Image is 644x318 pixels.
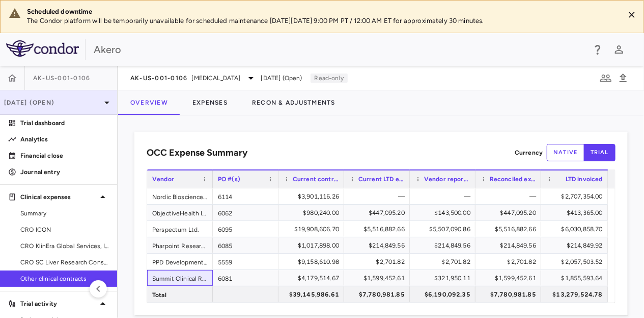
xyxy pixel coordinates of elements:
div: 6062 [213,205,278,221]
div: $3,901,116.26 [288,188,339,205]
div: $6,030,858.70 [550,221,603,237]
span: Current LTD expensed [358,176,405,183]
div: Akero [94,42,585,57]
div: 6081 [213,270,278,286]
span: Vendor [152,176,174,183]
div: $2,707,354.00 [550,188,603,205]
div: $4,179,514.67 [288,270,339,286]
button: native [547,144,584,161]
div: $6,190,092.35 [419,286,470,303]
div: Scheduled downtime [27,7,616,16]
p: Currency [515,148,543,157]
span: Vendor reported [424,176,470,183]
div: Nordic Bioscience A/S [147,188,213,204]
div: $413,365.00 [550,205,603,221]
div: $9,158,610.98 [288,254,339,270]
button: Close [624,7,639,22]
p: The Condor platform will be temporarily unavailable for scheduled maintenance [DATE][DATE] 9:00 P... [27,16,616,26]
span: Reconciled expense [490,176,536,183]
div: 5559 [213,254,278,270]
span: AK-US-001-0106 [130,74,188,82]
div: $980,240.00 [288,205,339,221]
div: $19,908,606.70 [288,221,339,237]
p: Trial dashboard [20,118,109,128]
div: $7,780,981.85 [353,286,405,303]
img: logo-full-SnFGN8VE.png [6,40,79,57]
div: $2,057,503.52 [550,254,603,270]
p: Journal entry [20,167,109,177]
div: $1,855,593.64 [550,270,603,286]
p: Clinical expenses [20,192,97,202]
h6: OCC Expense Summary [147,146,247,160]
div: $447,095.20 [485,205,536,221]
p: Financial close [20,151,109,160]
div: PPD Development, L.P. [147,254,213,270]
div: Summit Clinical Research, LLC [147,270,213,286]
div: $2,701.82 [353,254,405,270]
div: $447,095.20 [353,205,405,221]
div: $214,849.56 [485,237,536,254]
button: trial [584,144,615,161]
div: Perspectum Ltd. [147,221,213,237]
div: $39,145,986.61 [288,286,339,303]
div: $214,849.56 [419,237,470,254]
span: AK-US-001-0106 [33,74,91,82]
div: Pharpoint Research Inc. [147,237,213,253]
div: 6095 [213,221,278,237]
span: Current contract value [293,176,339,183]
div: $1,599,452.61 [485,270,536,286]
div: 6114 [213,188,278,204]
div: 6085 [213,237,278,253]
div: ObjectiveHealth Inc. [147,205,213,221]
span: [DATE] (Open) [261,74,302,83]
div: $7,780,981.85 [485,286,536,303]
span: CRO SC Liver Research Consortium LLC [20,258,109,267]
div: — [353,188,405,205]
span: LTD invoiced [566,176,603,183]
div: $1,017,898.00 [288,237,339,254]
div: $13,279,524.78 [550,286,603,303]
p: Read-only [311,74,348,83]
div: $5,516,882.66 [485,221,536,237]
div: — [419,188,470,205]
button: Recon & Adjustments [240,90,348,115]
span: PO #(s) [218,176,240,183]
div: $5,507,090.86 [419,221,470,237]
div: $2,701.82 [485,254,536,270]
p: Analytics [20,135,109,144]
span: CRO ICON [20,225,109,234]
p: Trial activity [20,299,97,308]
div: $1,599,452.61 [353,270,405,286]
span: Other clinical contracts [20,274,109,283]
div: $2,701.82 [419,254,470,270]
p: [DATE] (Open) [4,98,101,107]
div: — [485,188,536,205]
div: $321,950.11 [419,270,470,286]
div: Total [147,286,213,302]
button: Expenses [180,90,240,115]
div: $5,516,882.66 [353,221,405,237]
span: CRO KlinEra Global Services, Inc [20,241,109,251]
span: Summary [20,209,109,218]
button: Overview [118,90,180,115]
div: $143,500.00 [419,205,470,221]
span: [MEDICAL_DATA] [192,74,241,83]
div: $214,849.92 [550,237,603,254]
div: $214,849.56 [353,237,405,254]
